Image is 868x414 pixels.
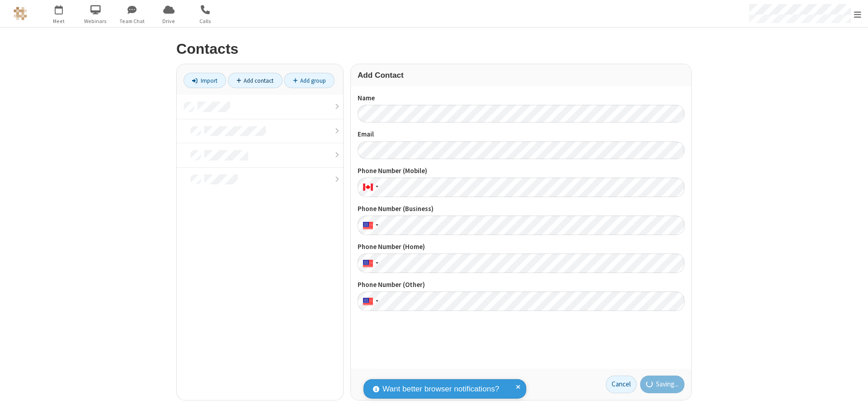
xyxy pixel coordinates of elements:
[358,166,684,176] label: Phone Number (Mobile)
[358,254,381,273] div: United States: + 1
[42,17,76,25] span: Meet
[14,7,27,20] img: QA Selenium DO NOT DELETE OR CHANGE
[382,383,499,395] span: Want better browser notifications?
[358,204,684,214] label: Phone Number (Business)
[115,17,149,25] span: Team Chat
[358,216,381,235] div: United States: + 1
[358,178,381,197] div: Canada: + 1
[79,17,113,25] span: Webinars
[358,93,684,103] label: Name
[189,17,222,25] span: Calls
[358,129,684,140] label: Email
[176,41,692,57] h2: Contacts
[358,71,684,80] h3: Add Contact
[358,292,381,311] div: United States: + 1
[228,73,283,88] a: Add contact
[184,73,226,88] a: Import
[358,242,684,252] label: Phone Number (Home)
[656,379,679,390] span: Saving...
[640,376,685,394] button: Saving...
[152,17,186,25] span: Drive
[284,73,335,88] a: Add group
[606,376,637,394] a: Cancel
[358,280,684,290] label: Phone Number (Other)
